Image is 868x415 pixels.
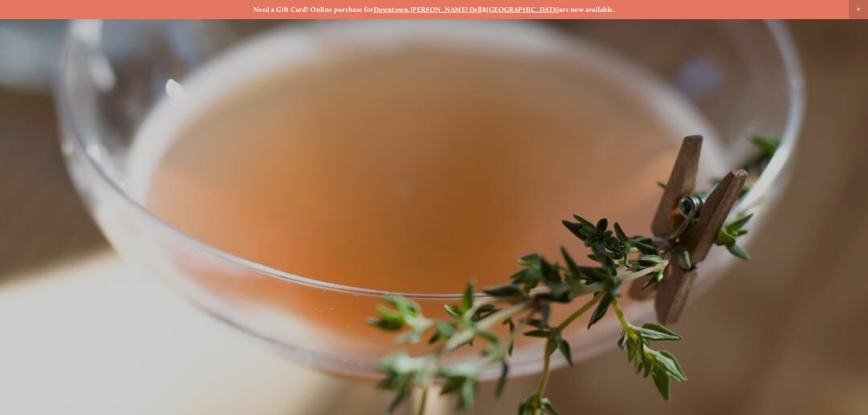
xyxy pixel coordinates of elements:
a: Downtown [374,5,409,14]
strong: Need a Gift Card? Online purchase for [253,5,374,14]
strong: are now available. [559,5,615,14]
a: [GEOGRAPHIC_DATA] [487,5,559,14]
strong: & [482,5,487,14]
strong: , [408,5,410,14]
a: [PERSON_NAME] Dell [411,5,482,14]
